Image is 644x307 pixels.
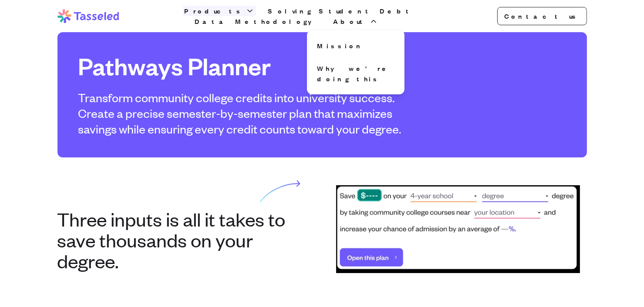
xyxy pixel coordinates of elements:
[332,16,380,27] button: About
[193,16,321,27] a: Data Methodology
[183,6,256,16] button: Products
[57,208,315,271] h2: Three inputs is all it takes to save thousands on your degree.
[497,7,587,25] a: Contact us
[334,16,368,27] span: About
[185,6,244,16] span: Products
[336,185,580,273] img: Degree matching interface showing potential savings
[78,90,413,137] p: Transform community college credits into university success. Create a precise semester-by-semeste...
[78,53,413,79] h1: Pathways Planner
[314,60,398,87] a: Why we're doing this
[314,37,398,54] a: Mission
[266,6,415,16] a: Solving Student Debt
